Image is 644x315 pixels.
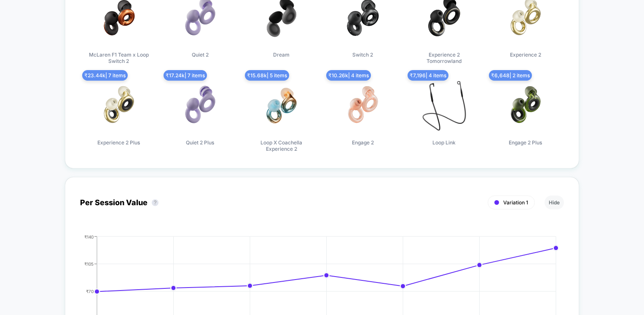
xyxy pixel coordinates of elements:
[496,76,555,135] img: Engage 2 Plus
[509,139,542,153] span: Engage 2 Plus
[273,52,290,65] span: Dream
[333,76,392,135] img: Engage 2
[164,70,207,81] span: ₹ 17.24k | 7 items
[413,52,476,65] span: Experience 2 Tomorrowland
[545,196,564,209] button: Hide
[171,76,230,135] img: Quiet 2 Plus
[245,70,289,81] span: ₹ 15.68k | 5 items
[510,52,541,65] span: Experience 2
[82,70,128,81] span: ₹ 23.44k | 7 items
[432,139,456,153] span: Loop Link
[252,76,311,135] img: Loop X Coachella Experience 2
[84,261,94,266] tspan: ₹105
[503,199,528,206] span: Variation 1
[152,199,158,206] button: ?
[408,70,448,81] span: ₹ 7,196 | 4 items
[352,139,374,153] span: Engage 2
[489,70,532,81] span: ₹ 6,648 | 2 items
[84,234,94,239] tspan: ₹140
[352,52,373,65] span: Switch 2
[86,288,94,293] tspan: ₹70
[97,139,140,153] span: Experience 2 Plus
[87,52,150,65] span: McLaren F1 Team x Loop Switch 2
[415,76,474,135] img: Loop Link
[250,139,313,153] span: Loop X Coachella Experience 2
[89,76,148,135] img: Experience 2 Plus
[192,52,209,65] span: Quiet 2
[326,70,371,81] span: ₹ 10.26k | 4 items
[186,139,214,153] span: Quiet 2 Plus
